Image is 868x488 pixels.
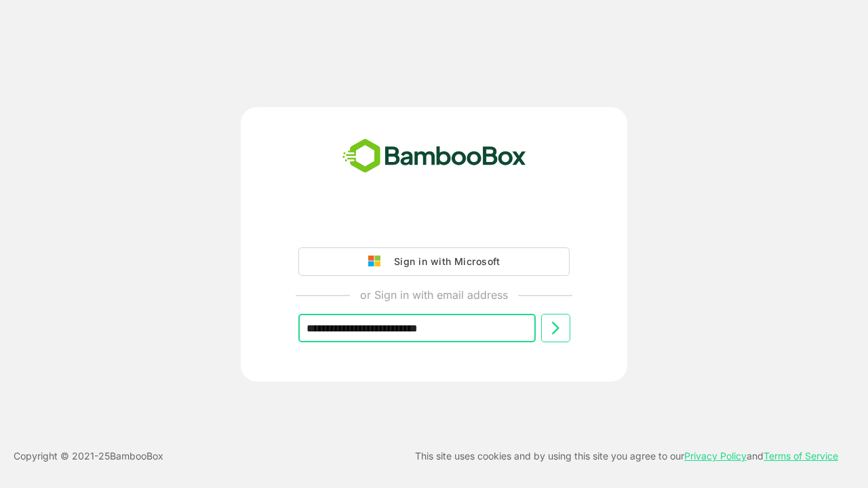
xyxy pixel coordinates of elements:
[684,450,747,462] a: Privacy Policy
[415,448,838,464] p: This site uses cookies and by using this site you agree to our and
[360,287,508,303] p: or Sign in with email address
[335,134,534,179] img: bamboobox
[292,209,576,239] iframe: Sign in with Google Button
[387,253,500,270] div: Sign in with Microsoft
[764,450,838,462] a: Terms of Service
[298,247,570,276] button: Sign in with Microsoft
[14,448,163,464] p: Copyright © 2021- 25 BambooBox
[368,256,387,268] img: google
